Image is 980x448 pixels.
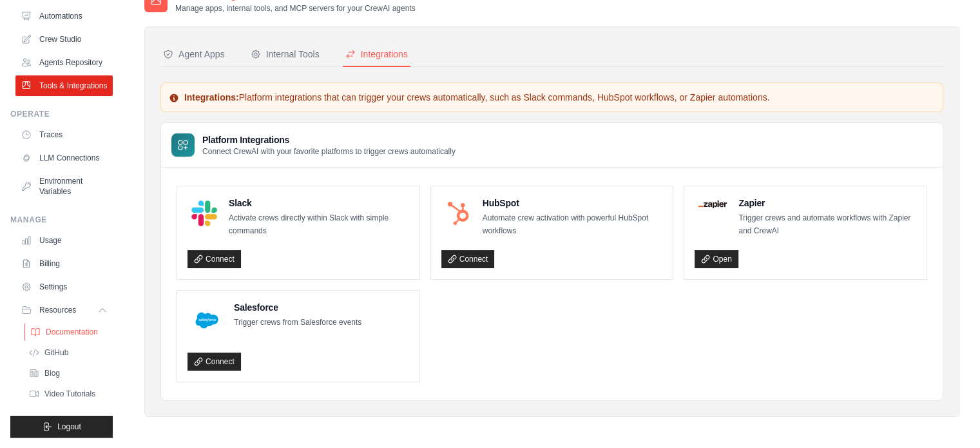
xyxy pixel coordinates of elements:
[15,171,113,202] a: Environment Variables
[441,250,495,268] a: Connect
[343,43,410,67] button: Integrations
[10,416,113,438] button: Logout
[10,215,113,225] div: Manage
[175,3,416,14] p: Manage apps, internal tools, and MCP servers for your CrewAI agents
[15,29,113,50] a: Crew Studio
[15,230,113,251] a: Usage
[738,197,916,209] h4: Zapier
[15,300,113,320] button: Resources
[698,200,727,208] img: Zapier Logo
[15,52,113,73] a: Agents Repository
[15,75,113,96] a: Tools & Integrations
[191,200,217,226] img: Slack Logo
[248,43,322,67] button: Internal Tools
[23,364,113,382] a: Blog
[234,301,361,314] h4: Salesforce
[187,353,241,371] a: Connect
[15,148,113,168] a: LLM Connections
[229,212,409,237] p: Activate crews directly within Slack with simple commands
[483,197,663,209] h4: HubSpot
[695,250,738,268] a: Open
[483,212,663,237] p: Automate crew activation with powerful HubSpot workflows
[46,327,98,337] span: Documentation
[184,92,239,102] strong: Integrations:
[234,317,361,329] p: Trigger crews from Salesforce events
[160,43,227,67] button: Agent Apps
[10,109,113,119] div: Operate
[202,133,456,146] h3: Platform Integrations
[39,305,76,315] span: Resources
[23,385,113,403] a: Video Tutorials
[251,48,320,61] div: Internal Tools
[738,212,916,237] p: Trigger crews and automate workflows with Zapier and CrewAI
[191,305,222,336] img: Salesforce Logo
[202,146,456,157] p: Connect CrewAI with your favorite platforms to trigger crews automatically
[169,91,935,104] p: Platform integrations that can trigger your crews automatically, such as Slack commands, HubSpot ...
[57,422,81,432] span: Logout
[445,200,471,226] img: HubSpot Logo
[15,277,113,297] a: Settings
[44,389,95,399] span: Video Tutorials
[44,368,60,378] span: Blog
[23,344,113,362] a: GitHub
[15,124,113,145] a: Traces
[187,250,241,268] a: Connect
[163,48,225,61] div: Agent Apps
[24,323,114,341] a: Documentation
[345,48,408,61] div: Integrations
[44,347,68,358] span: GitHub
[15,253,113,274] a: Billing
[15,6,113,26] a: Automations
[229,197,409,209] h4: Slack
